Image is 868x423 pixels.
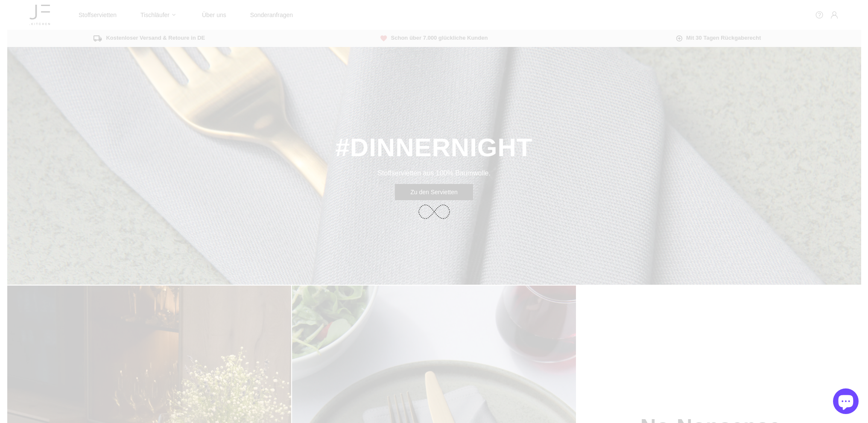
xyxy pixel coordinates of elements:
span: Über uns [202,11,226,19]
span: Stoffservietten [79,11,117,19]
span: Schon über 7.000 glückliche Kunden [380,34,488,42]
span: Sonderanfragen [250,11,293,19]
inbox-online-store-chat: Onlineshop-Chat von Shopify [830,388,861,416]
span: Mit 30 Tagen Rückgaberecht [676,34,761,42]
a: [DOMAIN_NAME]® [29,3,50,27]
img: Stoffserviette Nahansicht [7,47,861,377]
h1: #DINNERNIGHT [335,131,532,164]
button: Zu den Servietten [395,184,473,200]
p: Stoffservietten aus 100% Baumwolle. [377,169,491,177]
span: Kostenloser Versand & Retoure in DE [94,34,205,42]
span: Tischläufer [140,11,170,19]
